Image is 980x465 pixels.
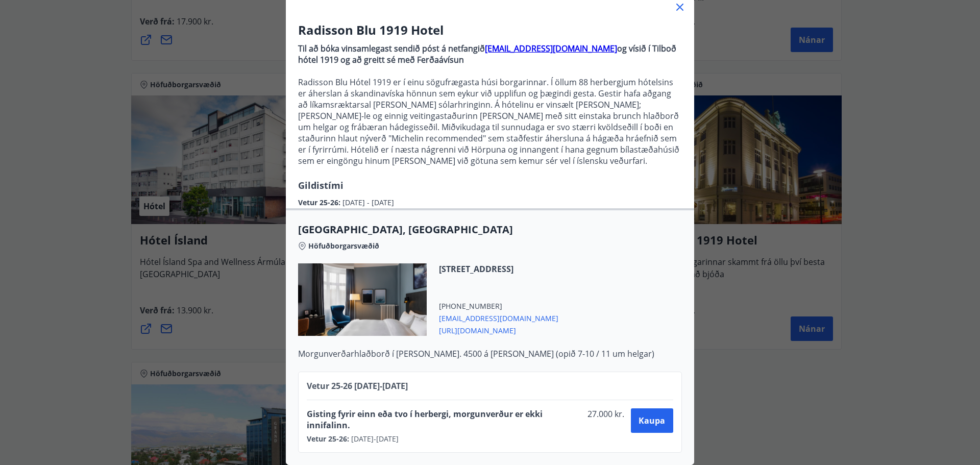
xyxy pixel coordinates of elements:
h3: Radisson Blu 1919 Hotel [298,21,682,39]
span: [GEOGRAPHIC_DATA], [GEOGRAPHIC_DATA] [298,223,682,237]
span: [STREET_ADDRESS] [439,263,558,275]
span: Gildistími [298,179,344,191]
p: Radisson Blu Hótel 1919 er í einu sögufrægasta húsi borgarinnar. Í öllum 88 herbergjum hótelsins ... [298,77,682,166]
p: Morgunverðarhlaðborð í [PERSON_NAME]. 4500 á [PERSON_NAME] (opið 7-10 / 11 um helgar) [298,348,682,359]
span: [EMAIL_ADDRESS][DOMAIN_NAME] [439,311,558,324]
strong: og vísið í Tilboð hótel 1919 og að greitt sé með Ferðaávísun [298,43,676,65]
a: [EMAIL_ADDRESS][DOMAIN_NAME] [485,43,617,54]
span: Vetur 25-26 [DATE] - [DATE] [307,380,408,391]
span: [DATE] - [DATE] [342,198,394,207]
strong: Til að bóka vinsamlegast sendið póst á netfangið [298,43,485,54]
span: [URL][DOMAIN_NAME] [439,324,558,336]
span: Vetur 25-26 : [298,198,342,207]
span: Höfuðborgarsvæðið [308,241,379,251]
span: [PHONE_NUMBER] [439,301,558,311]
